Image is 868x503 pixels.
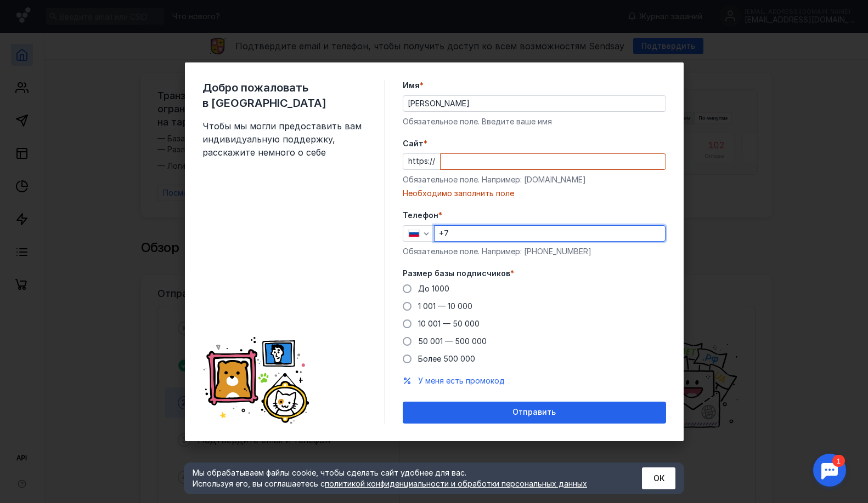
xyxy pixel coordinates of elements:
[418,284,449,293] span: До 1000
[418,319,480,328] span: 10 001 — 50 000
[403,116,666,127] div: Обязательное поле. Введите ваше имя
[418,336,487,346] span: 50 001 — 500 000
[403,188,666,199] div: Необходимо заполнить поле
[202,119,367,159] span: Чтобы мы могли предоставить вам индивидуальную поддержку, расскажите немного о себе
[193,467,615,489] div: Мы обрабатываем файлы cookie, чтобы сделать сайт удобнее для вас. Используя его, вы соглашаетесь c
[403,210,438,221] span: Телефон
[403,80,420,91] span: Имя
[403,246,666,257] div: Обязательное поле. Например: [PHONE_NUMBER]
[403,138,424,149] span: Cайт
[403,402,666,424] button: Отправить
[325,479,587,488] a: политикой конфиденциальности и обработки персональных данных
[512,408,556,417] span: Отправить
[403,268,510,279] span: Размер базы подписчиков
[418,301,472,311] span: 1 001 — 10 000
[418,354,475,363] span: Более 500 000
[25,7,37,19] div: 1
[642,467,675,489] button: ОК
[403,174,666,185] div: Обязательное поле. Например: [DOMAIN_NAME]
[202,80,367,111] span: Добро пожаловать в [GEOGRAPHIC_DATA]
[418,376,505,385] span: У меня есть промокод
[418,375,505,386] button: У меня есть промокод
